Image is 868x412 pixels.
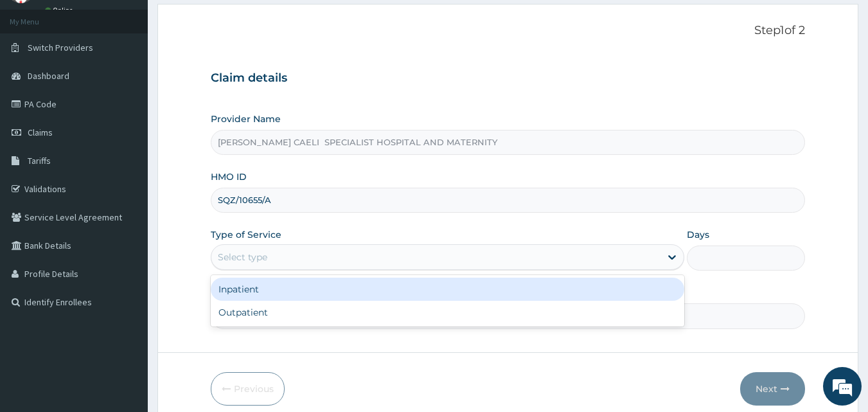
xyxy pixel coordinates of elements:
[211,228,281,241] label: Type of Service
[211,6,242,37] div: Minimize live chat window
[211,170,247,183] label: HMO ID
[67,72,216,89] div: Chat with us now
[740,372,805,406] button: Next
[28,42,93,53] span: Switch Providers
[211,188,806,213] input: Enter HMO ID
[24,64,52,96] img: d_794563401_company_1708531726252_794563401
[75,124,177,254] span: We're online!
[28,70,69,82] span: Dashboard
[45,6,76,15] a: Online
[28,155,51,166] span: Tariffs
[28,127,53,138] span: Claims
[211,278,684,301] div: Inpatient
[218,251,267,264] div: Select type
[211,24,806,38] p: Step 1 of 2
[211,301,684,324] div: Outpatient
[6,275,245,320] textarea: Type your message and hit 'Enter'
[211,112,281,125] label: Provider Name
[687,228,709,241] label: Days
[211,372,285,406] button: Previous
[211,71,806,85] h3: Claim details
